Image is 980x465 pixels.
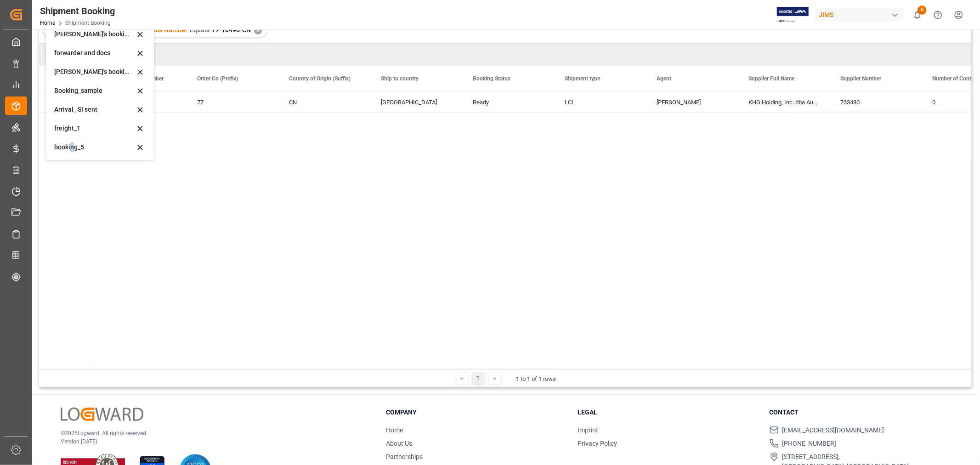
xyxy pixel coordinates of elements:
[578,408,758,417] h3: Legal
[61,429,363,437] p: © 2025 Logward. All rights reserved.
[54,124,135,133] div: freight_1
[918,6,927,15] span: 6
[565,75,600,82] span: Shipment type
[61,408,143,421] img: Logward Logo
[54,142,135,152] div: booking_5
[840,75,881,82] span: Supplier Number
[54,105,135,114] div: Arrival_ SI sent
[829,91,921,113] div: 733480
[565,92,634,113] div: LCL
[657,75,671,82] span: Agent
[386,453,423,460] a: Partnerships
[54,29,135,39] div: [PERSON_NAME]'s booking_3
[386,408,566,417] h3: Company
[386,440,412,447] a: About Us
[907,5,928,25] button: show 6 new notifications
[254,27,262,34] div: ✕
[473,92,543,113] div: Ready
[54,67,135,77] div: [PERSON_NAME]'s booking_4
[54,86,135,96] div: Booking_sample
[473,373,484,384] div: 1
[40,20,55,26] a: Home
[381,75,419,82] span: Ship to country
[770,408,950,417] h3: Contact
[381,92,451,113] div: [GEOGRAPHIC_DATA]
[578,426,598,434] a: Imprint
[777,7,809,23] img: Exertis%20JAM%20-%20Email%20Logo.jpg_1722504956.jpg
[782,439,837,448] span: [PHONE_NUMBER]
[386,426,403,434] a: Home
[516,374,556,384] div: 1 to 1 of 1 rows
[782,425,884,435] span: [EMAIL_ADDRESS][DOMAIN_NAME]
[39,91,94,113] div: Press SPACE to select this row.
[289,75,351,82] span: Country of Origin (Suffix)
[197,75,238,82] span: Order Co (Prefix)
[197,92,267,113] div: 77
[928,5,948,25] button: Help Center
[190,26,210,34] span: Equals
[54,48,135,58] div: forwarder and docs
[289,92,359,113] div: CN
[748,75,794,82] span: Supplier Full Name
[578,440,617,447] a: Privacy Policy
[212,26,251,34] span: 77-10496-CN
[815,8,903,22] div: JIMS
[815,6,907,23] button: JIMS
[61,437,363,446] p: Version [DATE]
[737,91,829,113] div: KHG Holding, Inc. dba Austere
[473,75,510,82] span: Booking Status
[40,4,115,18] div: Shipment Booking
[657,92,726,113] div: [PERSON_NAME]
